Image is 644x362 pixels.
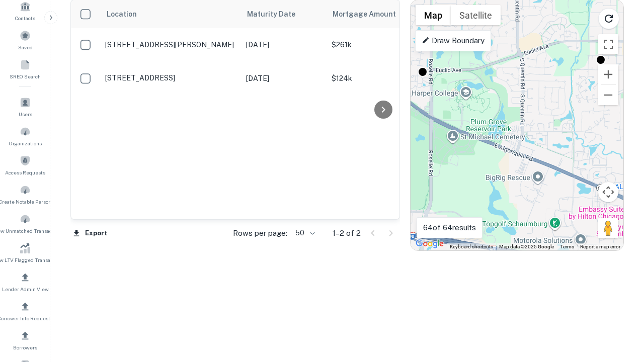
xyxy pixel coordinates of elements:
[19,110,32,118] span: Users
[3,210,47,237] a: Review Unmatched Transactions
[413,237,446,250] img: Google
[106,8,137,20] span: Location
[332,39,432,50] p: $261k
[598,218,618,238] button: Drag Pegman onto the map to open Street View
[105,73,236,82] p: [STREET_ADDRESS]
[3,180,47,208] a: Create Notable Person
[291,226,316,240] div: 50
[233,227,287,239] p: Rows per page:
[3,55,47,82] a: SREO Search
[333,227,361,239] p: 1–2 of 2
[413,237,446,250] a: Open this area in Google Maps (opens a new window)
[3,93,47,120] a: Users
[2,285,49,293] span: Lender Admin View
[10,72,41,80] span: SREO Search
[499,244,554,249] span: Map data ©2025 Google
[18,43,33,51] span: Saved
[451,5,501,25] button: Show satellite imagery
[450,243,493,250] button: Keyboard shortcuts
[598,8,619,29] button: Reload search area
[598,85,618,105] button: Zoom out
[246,73,321,84] p: [DATE]
[247,8,308,20] span: Maturity Date
[598,34,618,54] button: Toggle fullscreen view
[3,122,47,149] a: Organizations
[560,244,574,249] a: Terms (opens in new tab)
[3,326,47,353] a: Borrowers
[3,268,47,295] a: Lender Admin View
[15,14,35,22] span: Contacts
[3,151,47,178] a: Access Requests
[3,26,47,53] a: Saved
[70,226,110,241] button: Export
[332,73,432,84] p: $124k
[5,168,45,176] span: Access Requests
[594,282,644,330] iframe: Chat Widget
[598,64,618,84] button: Zoom in
[416,5,451,25] button: Show street map
[598,182,618,202] button: Map camera controls
[13,343,37,351] span: Borrowers
[423,222,476,234] p: 64 of 64 results
[105,40,236,49] p: [STREET_ADDRESS][PERSON_NAME]
[9,139,42,147] span: Organizations
[580,244,620,249] a: Report a map error
[3,239,47,266] a: Review LTV Flagged Transactions
[333,8,409,20] span: Mortgage Amount
[3,297,47,324] a: Borrower Info Requests
[246,39,321,50] p: [DATE]
[422,35,485,47] p: Draw Boundary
